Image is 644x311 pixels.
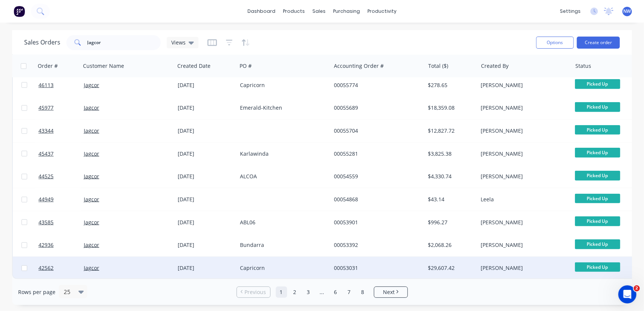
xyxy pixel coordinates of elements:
a: Page 2 [289,286,301,298]
div: Capricorn [240,81,324,89]
a: Page 6 [330,286,341,298]
div: $278.65 [428,81,472,89]
a: Previous page [237,288,270,296]
div: [DATE] [178,104,234,112]
span: NW [624,8,631,15]
span: 45437 [38,150,54,158]
div: ABL06 [240,219,324,226]
a: Page 1 is your current page [276,286,287,298]
a: Page 8 [357,286,369,298]
a: Page 3 [303,286,314,298]
a: Jagcor [84,264,99,271]
iframe: Intercom live chat [618,285,636,303]
span: 44525 [38,173,54,180]
a: Jagcor [84,104,99,111]
div: Leela [481,196,564,203]
div: [PERSON_NAME] [481,241,564,249]
a: 43585 [38,211,84,234]
div: ALCOA [240,173,324,180]
span: Views [171,38,186,46]
a: Jump forward [317,286,328,298]
span: 43344 [38,127,54,135]
a: dashboard [244,6,279,17]
div: Customer Name [83,62,124,70]
div: [DATE] [178,150,234,158]
div: 00054868 [334,196,418,203]
div: $18,359.08 [428,104,472,112]
div: products [279,6,309,17]
div: [PERSON_NAME] [481,173,564,180]
img: Factory [14,6,25,17]
div: Status [575,62,591,70]
button: Options [536,37,574,49]
span: Picked Up [575,125,620,135]
span: 2 [634,285,640,291]
a: 43344 [38,119,84,142]
ul: Pagination [234,286,411,298]
span: Picked Up [575,79,620,89]
div: $4,330.74 [428,173,472,180]
div: $12,827.72 [428,127,472,135]
span: Picked Up [575,216,620,226]
div: Created Date [177,62,211,70]
div: Capricorn [240,264,324,272]
div: [DATE] [178,219,234,226]
div: Emerald-Kitchen [240,104,324,112]
a: 46113 [38,74,84,97]
span: Picked Up [575,239,620,249]
div: [DATE] [178,173,234,180]
div: purchasing [329,6,364,17]
div: [PERSON_NAME] [481,127,564,135]
h1: Sales Orders [24,39,60,46]
span: 43585 [38,219,54,226]
a: 42936 [38,234,84,256]
span: Next [383,288,395,296]
div: [DATE] [178,127,234,135]
div: Order # [38,62,58,70]
a: Jagcor [84,173,99,180]
a: 44525 [38,165,84,188]
div: $43.14 [428,196,472,203]
a: 42562 [38,257,84,279]
span: 42936 [38,241,54,249]
a: 45437 [38,142,84,165]
div: [PERSON_NAME] [481,150,564,158]
a: Jagcor [84,241,99,248]
span: Previous [244,288,266,296]
span: 44949 [38,196,54,203]
div: productivity [364,6,400,17]
span: Picked Up [575,194,620,203]
button: Create order [577,37,620,49]
div: Created By [481,62,509,70]
span: Picked Up [575,102,620,112]
span: 46113 [38,81,54,89]
div: settings [556,6,584,17]
span: Rows per page [18,288,55,296]
span: 45977 [38,104,54,112]
div: $29,607.42 [428,264,472,272]
a: Jagcor [84,219,99,226]
input: Search... [88,35,161,50]
div: $2,068.26 [428,241,472,249]
div: $3,825.38 [428,150,472,158]
div: PO # [240,62,252,70]
div: 00055704 [334,127,418,135]
span: Picked Up [575,262,620,272]
div: sales [309,6,329,17]
div: Bundarra [240,241,324,249]
div: [PERSON_NAME] [481,104,564,112]
div: 00053901 [334,219,418,226]
div: [DATE] [178,241,234,249]
a: 44949 [38,188,84,211]
div: [PERSON_NAME] [481,219,564,226]
div: 00053031 [334,264,418,272]
div: [PERSON_NAME] [481,264,564,272]
div: [DATE] [178,196,234,203]
div: 00053392 [334,241,418,249]
span: 42562 [38,264,54,272]
a: Jagcor [84,127,99,134]
a: Next page [374,288,407,296]
div: 00055281 [334,150,418,158]
a: 45977 [38,97,84,119]
span: Picked Up [575,171,620,180]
